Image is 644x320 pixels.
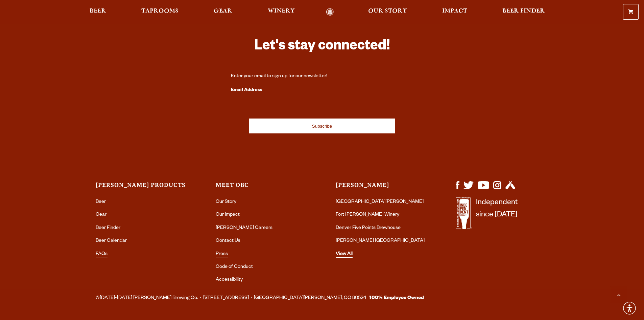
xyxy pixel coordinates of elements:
a: Gear [209,8,237,16]
a: Beer Finder [96,226,120,231]
p: Independent since [DATE] [476,197,518,233]
h3: Meet OBC [216,181,309,195]
a: View All [336,252,353,258]
a: Code of Conduct [216,264,253,270]
span: Gear [214,8,232,14]
a: Our Story [216,199,236,205]
a: [GEOGRAPHIC_DATA][PERSON_NAME] [336,199,424,205]
a: Beer [96,199,106,205]
a: Scroll to top [610,286,627,303]
a: Winery [263,8,299,16]
a: Denver Five Points Brewhouse [336,226,401,231]
a: Visit us on Untappd [505,186,515,191]
a: Press [216,252,228,257]
a: [PERSON_NAME] Careers [216,226,272,231]
strong: 100% Employee Owned [369,296,424,301]
span: Beer Finder [502,8,545,14]
a: [PERSON_NAME] [GEOGRAPHIC_DATA] [336,238,425,244]
span: Our Story [368,8,407,14]
a: Accessibility [216,277,243,283]
a: Impact [438,8,472,16]
a: Odell Home [317,8,343,16]
a: Beer [85,8,111,16]
a: Visit us on Instagram [493,186,501,191]
span: Impact [442,8,467,14]
label: Email Address [231,86,413,95]
input: Subscribe [249,119,395,133]
div: Enter your email to sign up for our newsletter! [231,73,413,80]
h3: Let's stay connected! [231,37,413,57]
a: Taprooms [137,8,183,16]
a: Fort [PERSON_NAME] Winery [336,212,399,218]
span: Taprooms [141,8,178,14]
a: Our Impact [216,212,240,218]
a: Beer Finder [498,8,549,16]
span: Winery [268,8,295,14]
a: FAQs [96,252,108,257]
a: Visit us on Facebook [456,186,459,191]
div: Accessibility Menu [622,301,637,316]
a: Visit us on YouTube [478,186,489,191]
a: Gear [96,212,106,218]
a: Beer Calendar [96,238,127,244]
span: Beer [90,8,106,14]
a: Contact Us [216,238,240,244]
h3: [PERSON_NAME] Products [96,181,189,195]
span: ©[DATE]-[DATE] [PERSON_NAME] Brewing Co. · [STREET_ADDRESS] · [GEOGRAPHIC_DATA][PERSON_NAME], CO ... [96,294,424,303]
a: Our Story [364,8,411,16]
h3: [PERSON_NAME] [336,181,429,195]
a: Visit us on X (formerly Twitter) [463,186,474,191]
